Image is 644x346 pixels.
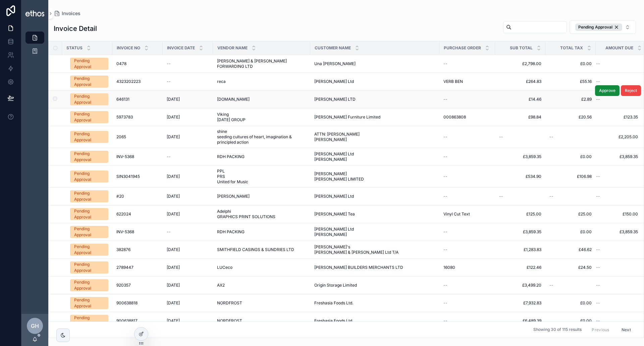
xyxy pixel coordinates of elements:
span: Showing 30 of 115 results [533,327,582,333]
span: SMITHFIELD CASINGS & SUNDRIES LTD [217,247,294,252]
a: [PERSON_NAME] Ltd [314,79,435,84]
a: £2.89 [549,97,592,102]
a: £25.00 [549,211,592,217]
a: 920357 [116,283,159,288]
a: PPL PRS United for Music [217,168,306,185]
a: £106.98 [549,174,592,179]
a: -- [443,229,491,235]
a: -- [549,194,592,199]
span: -- [596,300,600,306]
a: [PERSON_NAME] [217,194,306,199]
span: [PERSON_NAME] BUILDERS MERCHANTS LTD [314,265,403,270]
span: £125.00 [499,211,541,217]
a: 900638817 [116,318,159,324]
a: £7,932.83 [499,300,541,306]
span: -- [167,229,171,235]
span: -- [443,283,447,288]
div: Pending Approval [74,226,104,238]
span: £6,489.39 [499,318,541,324]
a: RDH PACKING [217,229,306,235]
a: -- [596,283,638,288]
span: 2789447 [116,265,133,270]
h1: Invoice Detail [54,24,97,33]
a: £0.00 [549,300,592,306]
a: Pending Approval [70,170,108,183]
span: 900638818 [116,300,138,306]
span: 900638817 [116,318,138,324]
a: LUCeco [217,265,306,270]
a: #20 [116,194,159,199]
a: [PERSON_NAME] Ltd [PERSON_NAME] [314,227,435,237]
a: £0.00 [549,229,592,235]
a: [PERSON_NAME] Furniture Limited [314,114,435,120]
a: £150.00 [596,211,638,217]
span: -- [167,61,171,66]
a: -- [443,247,491,252]
a: [DATE] [167,134,209,140]
a: £534.90 [499,174,541,179]
a: £2,205.00 [596,134,638,140]
span: -- [443,300,447,306]
a: 000863808 [443,114,491,120]
span: 2065 [116,134,126,140]
a: [PERSON_NAME] Tea [314,211,435,217]
span: NORDFROST [217,300,242,306]
a: 0478 [116,61,159,66]
span: 0478 [116,61,126,66]
span: SIN3041945 [116,174,140,179]
span: £1,283.83 [499,247,541,252]
a: [DATE] [167,114,209,120]
a: Pending Approval [70,297,108,309]
a: -- [443,174,491,179]
span: £122.46 [499,265,541,270]
a: Pending Approval [70,279,108,291]
button: Approve [595,85,620,96]
a: ATTN: [PERSON_NAME] [PERSON_NAME] [314,132,435,142]
a: 382876 [116,247,159,252]
a: Pending Approval [70,226,108,238]
span: INV-5368 [116,154,134,159]
span: [PERSON_NAME] & [PERSON_NAME] FORWARDING LTD [217,58,306,69]
span: £14.46 [499,97,541,102]
a: £0.00 [549,154,592,159]
a: Freshasia Foods Ltd. [314,300,435,306]
span: -- [443,247,447,252]
span: [DATE] [167,283,180,288]
a: -- [596,318,638,324]
a: -- [499,134,541,140]
a: £0.00 [549,318,592,324]
span: -- [443,194,447,199]
a: [PERSON_NAME] LTD [314,97,435,102]
span: -- [443,318,447,324]
span: [PERSON_NAME] Ltd [314,79,354,84]
a: 5973783 [116,114,159,120]
a: INV-5368 [116,154,159,159]
span: [PERSON_NAME] [PERSON_NAME] LIMITED [314,171,397,182]
a: Viking [DATE] GROUP [217,112,306,122]
a: £20.56 [549,114,592,120]
div: Pending Approval [74,131,104,143]
span: Reject [625,88,637,93]
span: Freshasia Foods Ltd. [314,318,353,324]
a: Vinyl Cut Text [443,211,491,217]
span: -- [443,174,447,179]
a: 646131 [116,97,159,102]
span: £3,859.35 [596,154,638,159]
a: 2789447 [116,265,159,270]
a: SMITHFIELD CASINGS & SUNDRIES LTD [217,247,306,252]
span: Invoice No [117,45,140,51]
span: [DATE] [167,265,180,270]
a: NORDFROST [217,300,306,306]
button: Unselect PENDING_APPROVAL [575,23,622,31]
span: [PERSON_NAME] Tea [314,211,355,217]
a: -- [443,194,491,199]
span: shine seeding cultures of heart, imagination & principled action [217,129,306,145]
span: Vendor Name [217,45,248,51]
span: £3,859.35 [499,229,541,235]
span: #20 [116,194,124,199]
a: Pending Approval [70,111,108,123]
